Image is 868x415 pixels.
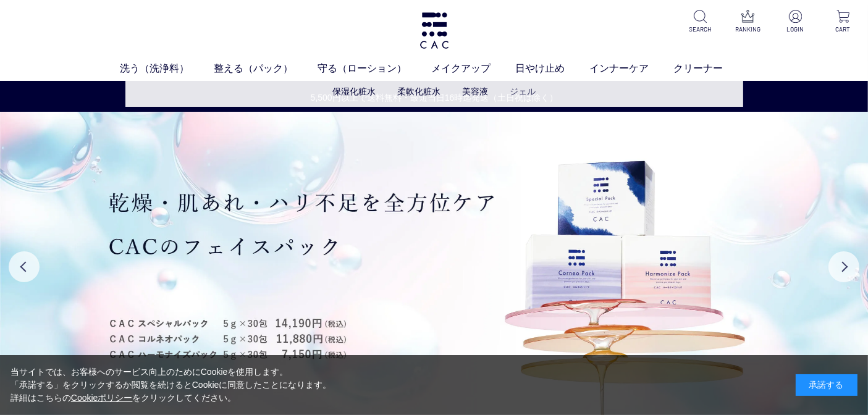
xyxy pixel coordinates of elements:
a: CART [828,10,858,34]
a: SEARCH [685,10,715,34]
a: メイクアップ [432,61,516,76]
a: 美容液 [462,86,488,96]
p: CART [828,25,858,34]
a: Cookieポリシー [71,393,133,403]
a: 柔軟化粧水 [397,86,440,96]
a: RANKING [733,10,763,34]
p: SEARCH [685,25,715,34]
a: 整える（パック） [214,61,318,76]
p: RANKING [733,25,763,34]
a: 5,500円以上で送料無料・最短当日16時迄発送（土日祝は除く） [1,91,868,104]
a: インナーケア [590,61,674,76]
button: Previous [9,251,40,282]
img: logo [418,12,450,49]
a: 洗う（洗浄料） [120,61,214,76]
div: 当サイトでは、お客様へのサービス向上のためにCookieを使用します。 「承諾する」をクリックするか閲覧を続けるとCookieに同意したことになります。 詳細はこちらの をクリックしてください。 [11,366,332,405]
a: 保湿化粧水 [332,86,376,96]
div: 承諾する [796,374,857,396]
a: 日やけ止め [516,61,590,76]
a: 守る（ローション） [318,61,432,76]
a: クリーナー [674,61,748,76]
p: LOGIN [780,25,811,34]
a: ジェル [510,86,536,96]
button: Next [828,251,859,282]
a: LOGIN [780,10,811,34]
